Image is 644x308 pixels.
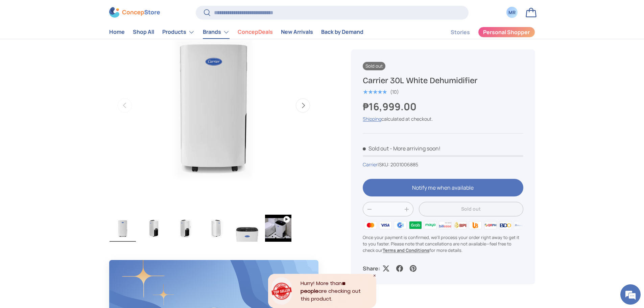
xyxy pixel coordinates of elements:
[379,161,389,168] span: SKU:
[14,85,118,153] span: We are offline. Please leave us a message.
[133,26,154,39] a: Shop All
[390,89,399,94] div: (10)
[111,3,127,20] div: Minimize live chat window
[434,25,535,39] nav: Secondary
[478,27,535,38] a: Personal Shopper
[483,30,530,35] span: Personal Shopper
[109,25,363,39] nav: Primary
[363,264,380,273] p: Share:
[390,161,418,168] span: 2001006885
[451,26,470,39] a: Stories
[378,161,418,168] span: |
[141,215,167,242] img: carrier-dehumidifier-30-liter-left-side-view-concepstore
[321,26,363,39] a: Back by Demand
[363,161,378,168] a: Carrier
[109,1,319,244] media-gallery: Gallery Viewer
[363,116,381,122] a: Shipping
[393,220,408,230] img: gcash
[363,100,418,113] strong: ₱16,999.00
[238,26,273,39] a: ConcepDeals
[363,115,523,122] div: calculated at checkout.
[498,220,513,230] img: bdo
[99,208,123,217] em: Submit
[363,75,523,86] h1: Carrier 30L White Dehumidifier
[199,25,234,39] summary: Brands
[505,5,520,20] a: MR
[265,215,291,242] img: carrier-30 liter-dehumidifier-youtube-demo-video-concepstore
[363,88,399,95] a: 5.0 out of 5.0 stars (10)
[363,89,387,95] span: ★★★★★
[363,220,378,230] img: master
[513,220,528,230] img: metrobank
[109,7,160,18] img: ConcepStore
[373,274,376,277] div: Close
[378,220,393,230] img: visa
[468,220,483,230] img: ubp
[109,26,125,39] a: Home
[383,247,429,253] a: Terms and Conditions
[453,220,468,230] img: bpi
[172,215,198,242] img: carrier-dehumidifier-30-liter-left-side-with-dimensions-view-concepstore
[158,25,199,39] summary: Products
[35,38,114,47] div: Leave a message
[408,220,423,230] img: grabpay
[363,145,389,152] span: Sold out
[423,220,438,230] img: maya
[508,9,516,16] div: MR
[419,202,523,217] button: Sold out
[438,220,453,230] img: billease
[363,234,523,254] p: Once your payment is confirmed, we'll process your order right away to get it to you faster. Plea...
[483,220,498,230] img: qrph
[363,89,387,95] div: 5.0 out of 5.0 stars
[203,215,229,242] img: carrier-dehumidifier-30-liter-right-side-view-concepstore
[234,215,260,242] img: carrier-dehumidifier-30-liter-top-with-buttons-view-concepstore
[390,145,440,152] p: - More arriving soon!
[110,215,136,242] img: carrier-dehumidifier-30-liter-full-view-concepstore
[363,62,385,70] span: Sold out
[281,26,313,39] a: New Arrivals
[3,185,129,208] textarea: Type your message and click 'Submit'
